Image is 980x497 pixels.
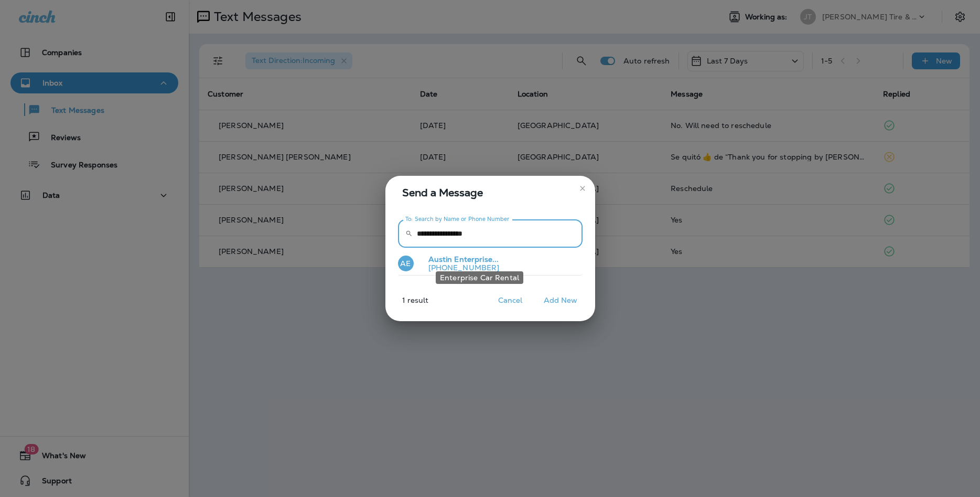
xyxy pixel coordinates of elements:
button: close [574,180,591,197]
span: Send a Message [402,184,583,201]
p: [PHONE_NUMBER] [420,263,500,272]
button: Add New [539,292,583,309]
button: AEAustin [PHONE_NUMBER] [398,252,583,276]
span: Enterprise... [454,255,499,264]
span: Austin [428,255,453,264]
p: 1 result [381,296,429,313]
div: Enterprise Car Rental [436,271,523,284]
label: To: Search by Name or Phone Number [405,215,510,223]
div: AE [398,256,414,271]
button: Cancel [491,292,530,309]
